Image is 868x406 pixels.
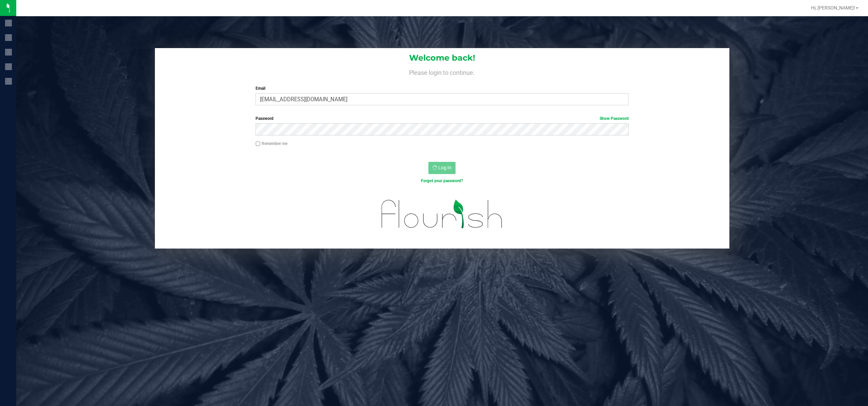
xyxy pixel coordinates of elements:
[256,85,628,91] label: Email
[155,54,729,62] h1: Welcome back!
[256,116,274,121] span: Password
[370,191,514,237] img: flourish_logo.svg
[421,178,463,183] a: Forgot your password?
[155,68,729,76] h4: Please login to continue.
[811,5,855,10] span: Hi, [PERSON_NAME]!
[256,141,287,147] label: Remember me
[428,162,456,174] button: Log In
[600,116,629,121] a: Show Password
[256,142,260,146] input: Remember me
[438,165,451,170] span: Log In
